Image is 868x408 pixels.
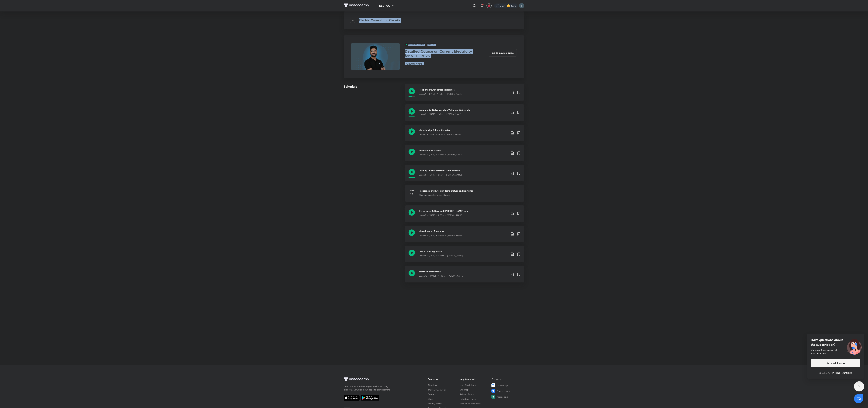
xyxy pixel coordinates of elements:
[405,226,524,246] a: Miscellaneous ProblemsLesson 8 • [DATE] • 1h 53m • [PERSON_NAME]
[419,214,462,217] p: Lesson 7 • [DATE] • 1h 55m • [PERSON_NAME]
[460,393,492,396] a: Refund Policy
[419,169,508,172] h3: Current, Current Density & Drift velocity
[428,393,436,396] span: Careers
[419,194,450,197] p: Class was cancelled by the Educator
[428,393,460,396] a: Careers
[811,359,860,367] button: Get a call from us
[491,395,495,399] img: Parent app
[428,377,460,381] h6: Company
[344,385,391,391] p: Unacademy is India’s largest online learning platform. Download our apps to start learning
[419,153,462,156] p: Lesson 4 • [DATE] • 1h 37m • [PERSON_NAME]
[419,128,508,132] h3: Meter bridge & Potentiometer
[344,4,369,7] img: Company Logo
[419,270,508,273] h3: Electrical Instruments
[419,250,508,253] h3: Doubt Clearing Session
[419,254,463,257] p: Lesson 9 • [DATE] • 1h 55m • [PERSON_NAME]
[819,372,827,374] p: Or call us
[428,388,460,391] a: [PERSON_NAME]
[519,3,524,8] img: tanistha Dey
[419,93,462,95] p: Lesson 1 • [DATE] • 1h 50m • [PERSON_NAME]
[419,229,508,233] h3: Miscellaneous Problems
[488,4,490,7] img: avatar
[828,371,852,375] a: [PHONE_NUMBER]
[497,389,511,393] span: Educator app
[491,377,523,381] h6: Products
[344,4,369,8] a: Company Logo
[428,402,460,405] a: Privacy Policy
[460,383,492,387] a: User Guidelines
[832,371,852,375] h6: [PHONE_NUMBER]
[419,133,462,136] p: Lesson 3 • [DATE] • 2h 2m • [PERSON_NAME]
[405,205,524,226] a: Ohm’s Law, Battery and [PERSON_NAME] LawLesson 7 • [DATE] • 1h 55m • [PERSON_NAME]
[344,377,369,381] img: Company Logo
[489,49,517,57] button: Go to course page
[507,4,510,7] img: streak
[419,113,461,116] p: Lesson 2 • [DATE] • 2h 1m • [PERSON_NAME]
[405,125,524,145] a: Meter bridge & PotentiometerLesson 3 • [DATE] • 2h 2m • [PERSON_NAME]
[409,189,415,192] h6: Nov
[405,145,524,165] a: Electrical InstrumentsLesson 4 • [DATE] • 1h 37m • [PERSON_NAME]
[377,3,397,9] button: NEET UG
[405,49,476,58] h3: Detailed Course on Current Electricity for NEET 2025
[344,377,417,382] a: Company Logo
[405,165,524,185] a: Current, Current Density & Drift velocityLesson 5 • [DATE] • 2h 7m • [PERSON_NAME]
[460,397,492,401] a: Takedown Policy
[419,189,521,192] h3: Resistance and Effect of Temperature on Resistance
[428,397,460,401] a: Blogs
[491,389,523,393] a: Educator app
[405,43,425,46] span: COMPLETED COURSE
[419,149,508,152] h3: Electrical Instruments
[409,192,415,197] h4: 14
[460,388,492,391] a: Site Map
[405,246,524,266] a: Doubt Clearing SessionLesson 9 • [DATE] • 1h 55m • [PERSON_NAME]
[486,3,492,8] button: avatar
[427,43,436,46] span: Hinglish
[428,383,460,387] a: About us
[405,84,524,104] a: Heat and Power across ResistanceLesson 1 • [DATE] • 1h 50m • [PERSON_NAME]
[844,338,864,355] img: ttu_illustration_new.svg
[419,274,463,277] p: Lesson 10 • [DATE] • 1h 48m • [PERSON_NAME]
[405,266,524,286] a: Electrical InstrumentsLesson 10 • [DATE] • 1h 48m • [PERSON_NAME]
[419,173,462,176] p: Lesson 5 • [DATE] • 2h 7m • [PERSON_NAME]
[460,402,492,405] a: Grievance Redressal
[460,377,492,381] h6: Help & support
[497,395,508,398] span: Parent app
[419,209,508,213] h3: Ohm’s Law, Battery and [PERSON_NAME] Law
[359,18,400,23] h4: Electric Current and Circuits
[405,185,524,205] a: Nov14Resistance and Effect of Temperature on ResistanceClass was cancelled by the Educator
[491,383,495,387] img: Learner app
[491,389,495,393] img: Educator app
[811,348,860,355] div: Our expert can answer all your questions
[811,338,860,347] h4: Have questions about the subscription?
[419,234,462,237] p: Lesson 8 • [DATE] • 1h 53m • [PERSON_NAME]
[405,104,524,125] a: Instruments: Galvanometer, Voltmeter & AmmeterLesson 2 • [DATE] • 2h 1m • [PERSON_NAME]
[419,108,508,112] h3: Instruments: Galvanometer, Voltmeter & Ammeter
[351,43,400,70] img: Thumbnail
[344,84,372,104] h4: Schedule
[491,383,523,387] a: Learner app
[491,395,523,399] a: Parent app
[405,62,476,65] h6: [PERSON_NAME]
[497,384,509,387] span: Learner app
[419,88,508,91] h3: Heat and Power across Resistance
